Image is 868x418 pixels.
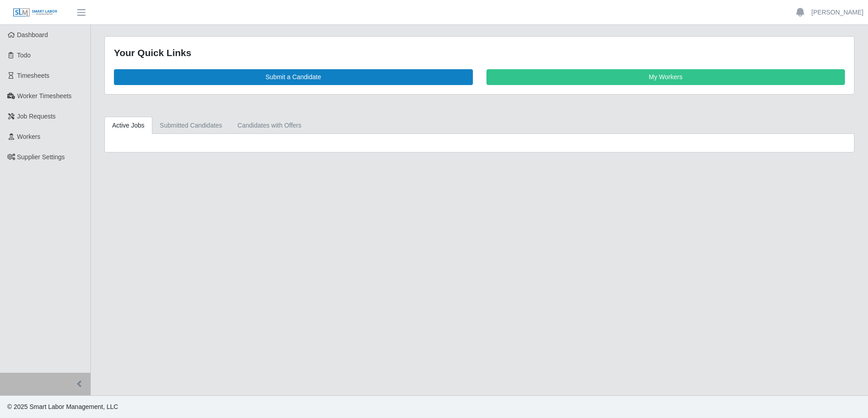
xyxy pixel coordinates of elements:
img: SLM Logo [13,8,58,18]
a: My Workers [486,69,845,85]
a: Submit a Candidate [114,69,473,85]
span: Todo [17,52,31,59]
span: Supplier Settings [17,153,65,161]
a: Active Jobs [104,117,152,134]
span: Dashboard [17,31,48,38]
a: Submitted Candidates [152,117,230,134]
span: © 2025 Smart Labor Management, LLC [7,403,118,410]
span: Job Requests [17,113,56,120]
span: Timesheets [17,72,50,79]
div: Your Quick Links [114,46,845,60]
a: [PERSON_NAME] [811,8,863,17]
span: Worker Timesheets [17,92,71,100]
span: Workers [17,133,41,140]
a: Candidates with Offers [230,117,309,134]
